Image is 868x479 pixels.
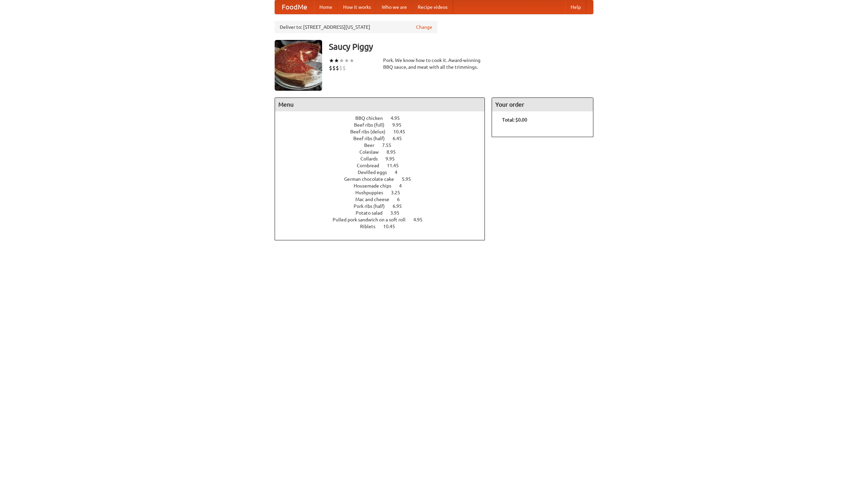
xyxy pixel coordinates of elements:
span: Beef ribs (half) [353,136,392,141]
span: 3.95 [390,210,406,216]
a: Recipe videos [412,0,453,14]
a: Beer 7.55 [364,143,404,148]
span: German chocolate cake [344,176,401,182]
a: How it works [338,0,376,14]
span: Beer [364,143,381,148]
li: $ [332,64,336,72]
span: Beef ribs (delux) [350,129,392,134]
span: BBQ chicken [355,115,390,121]
a: Hushpuppies 3.25 [355,190,413,195]
li: $ [339,64,342,72]
span: 4.95 [413,217,429,222]
span: 9.95 [386,156,401,161]
a: Change [416,24,432,30]
img: angular.jpg [275,40,322,91]
b: Total: $0.00 [502,117,527,123]
a: Potato salad 3.95 [356,210,412,216]
h4: Menu [275,98,485,111]
a: Beef ribs (half) 6.45 [353,136,414,141]
li: $ [329,64,332,72]
span: 4.95 [391,115,407,121]
span: 3.25 [391,190,407,195]
span: Housemade chips [354,183,398,189]
a: Cornbread 11.45 [357,163,411,168]
a: Housemade chips 4 [354,183,414,189]
a: Devilled eggs 4 [358,170,410,175]
a: Help [565,0,586,14]
span: Pulled pork sandwich on a soft roll [333,217,412,222]
span: 4 [399,183,409,189]
span: Hushpuppies [355,190,390,195]
span: 6.95 [393,203,409,209]
a: Pork ribs (half) 6.95 [354,203,414,209]
span: 8.95 [387,149,402,155]
span: 10.45 [383,224,402,229]
a: BBQ chicken 4.95 [355,115,412,121]
span: Collards [360,156,384,161]
a: FoodMe [275,0,314,14]
span: Devilled eggs [358,170,394,175]
h4: Your order [492,98,593,111]
span: Coleslaw [359,149,386,155]
li: ★ [349,57,354,64]
span: Beef ribs (full) [354,122,391,128]
span: Pork ribs (half) [354,203,392,209]
li: ★ [329,57,334,64]
a: Pulled pork sandwich on a soft roll 4.95 [333,217,435,222]
span: 4 [395,170,404,175]
div: Pork. We know how to cook it. Award-winning BBQ sauce, and meat with all the trimmings. [383,57,485,70]
div: Deliver to: [STREET_ADDRESS][US_STATE] [275,21,437,33]
a: Beef ribs (delux) 10.45 [350,129,418,134]
li: ★ [339,57,344,64]
span: Riblets [360,224,382,229]
span: 5.95 [402,176,418,182]
a: Who we are [376,0,412,14]
li: ★ [344,57,349,64]
a: German chocolate cake 5.95 [344,176,423,182]
a: Home [314,0,338,14]
span: 7.55 [382,143,398,148]
a: Beef ribs (full) 9.95 [354,122,414,128]
span: 10.45 [393,129,412,134]
a: Collards 9.95 [360,156,407,161]
span: 11.45 [387,163,406,168]
span: 6 [397,197,407,202]
span: 9.95 [392,122,408,128]
span: Mac and cheese [355,197,396,202]
li: $ [336,64,339,72]
a: Coleslaw 8.95 [359,149,408,155]
a: Riblets 10.45 [360,224,408,229]
span: 6.45 [393,136,409,141]
span: Cornbread [357,163,386,168]
a: Mac and cheese 6 [355,197,412,202]
h3: Saucy Piggy [329,40,593,53]
span: Potato salad [356,210,389,216]
li: ★ [334,57,339,64]
li: $ [342,64,346,72]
